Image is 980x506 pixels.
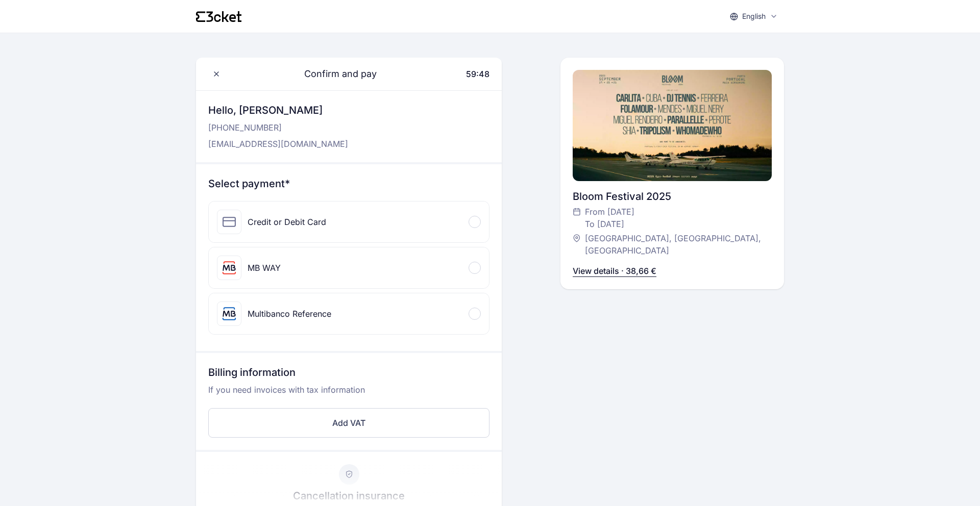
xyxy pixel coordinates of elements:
h3: Select payment* [208,176,489,191]
button: Add VAT [208,408,489,438]
p: If you need invoices with tax information [208,384,489,404]
p: English [742,11,766,21]
p: Cancellation insurance [293,489,405,503]
span: Confirm and pay [292,67,377,81]
span: From [DATE] To [DATE] [585,206,634,230]
div: Multibanco Reference [248,308,331,320]
span: [GEOGRAPHIC_DATA], [GEOGRAPHIC_DATA], [GEOGRAPHIC_DATA] [585,232,762,257]
div: MB WAY [248,262,281,274]
h3: Hello, [PERSON_NAME] [208,103,348,117]
span: 59:48 [466,69,489,79]
p: View details · 38,66 € [573,265,656,277]
p: [PHONE_NUMBER] [208,121,348,134]
p: [EMAIL_ADDRESS][DOMAIN_NAME] [208,138,348,150]
h3: Billing information [208,365,489,384]
div: Bloom Festival 2025 [573,189,772,204]
div: Credit or Debit Card [248,216,326,228]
